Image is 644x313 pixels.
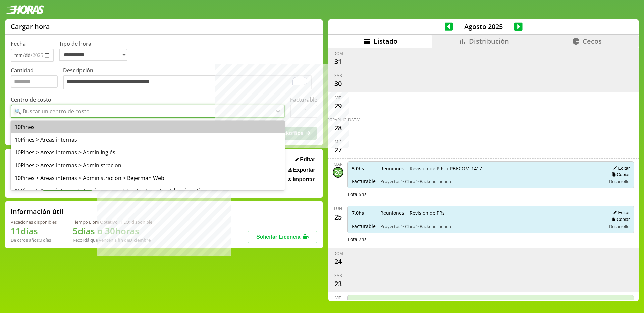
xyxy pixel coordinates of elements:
[333,78,343,89] div: 30
[286,167,317,173] button: Exportar
[11,22,50,31] h1: Cargar hora
[609,178,630,184] span: Desarrollo
[11,225,57,237] h1: 11 días
[469,37,509,46] span: Distribución
[11,237,57,243] div: De otros años: 0 días
[11,96,51,103] label: Centro de costo
[293,167,315,173] span: Exportar
[335,139,342,145] div: mié
[352,178,376,184] span: Facturable
[256,234,301,240] span: Solicitar Licencia
[583,37,602,46] span: Cecos
[129,237,151,243] b: Diciembre
[328,48,639,300] div: scrollable content
[380,178,601,184] span: Proyectos > Claro > Backend Tienda
[293,156,317,163] button: Editar
[334,206,342,211] div: lun
[333,256,343,267] div: 24
[333,278,343,289] div: 23
[352,299,375,305] span: 6.0 hs
[73,225,152,237] h1: 5 días o 30 horas
[352,165,376,172] span: 5.0 hs
[11,133,285,146] div: 10Pines > Areas internas
[59,40,133,62] label: Tipo de hora
[347,191,634,197] div: Total 5 hs
[11,159,285,172] div: 10Pines > Areas internas > Administracion
[333,123,343,133] div: 28
[609,172,630,177] button: Copiar
[334,73,342,78] div: sáb
[611,299,630,305] button: Editar
[335,95,341,101] div: vie
[352,223,376,229] span: Facturable
[333,145,343,155] div: 27
[11,75,58,88] input: Cantidad
[380,165,601,172] span: Reuniones + Revision de PRs + PBECOM-1417
[334,161,342,167] div: mar
[11,67,63,91] label: Cantidad
[15,108,90,115] div: 🔍 Buscar un centro de costo
[290,96,317,103] label: Facturable
[453,22,514,31] span: Agosto 2025
[11,184,285,197] div: 10Pines > Areas internas > Administracion > Costos tramites Administrativos
[352,210,376,216] span: 7.0 hs
[609,216,630,222] button: Copiar
[11,40,26,47] label: Fecha
[333,211,343,222] div: 25
[11,172,285,184] div: 10Pines > Areas internas > Administracion > Bejerman Web
[293,177,315,183] span: Importar
[11,121,285,133] div: 10Pines
[380,223,601,229] span: Proyectos > Claro > Backend Tienda
[333,251,343,256] div: dom
[333,51,343,56] div: dom
[380,299,594,305] span: Vacaciones (Autogenerado)
[316,117,360,123] div: [DEMOGRAPHIC_DATA]
[347,236,634,242] div: Total 7 hs
[5,5,44,14] img: logotipo
[374,37,397,46] span: Listado
[333,56,343,67] div: 31
[334,273,342,278] div: sáb
[63,75,312,89] textarea: To enrich screen reader interactions, please activate Accessibility in Grammarly extension settings
[333,101,343,111] div: 29
[300,156,315,163] span: Editar
[59,49,127,61] select: Tipo de hora
[609,223,630,229] span: Desarrollo
[63,67,317,91] label: Descripción
[380,210,601,216] span: Reuniones + Revision de PRs
[611,165,630,171] button: Editar
[248,231,317,243] button: Solicitar Licencia
[335,295,341,301] div: vie
[11,146,285,159] div: 10Pines > Areas internas > Admin Inglés
[11,219,57,225] div: Vacaciones disponibles
[611,210,630,215] button: Editar
[11,207,63,216] h2: Información útil
[73,237,152,243] div: Recordá que vencen a fin de
[73,219,152,225] div: Tiempo Libre Optativo (TiLO) disponible
[333,167,343,178] div: 26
